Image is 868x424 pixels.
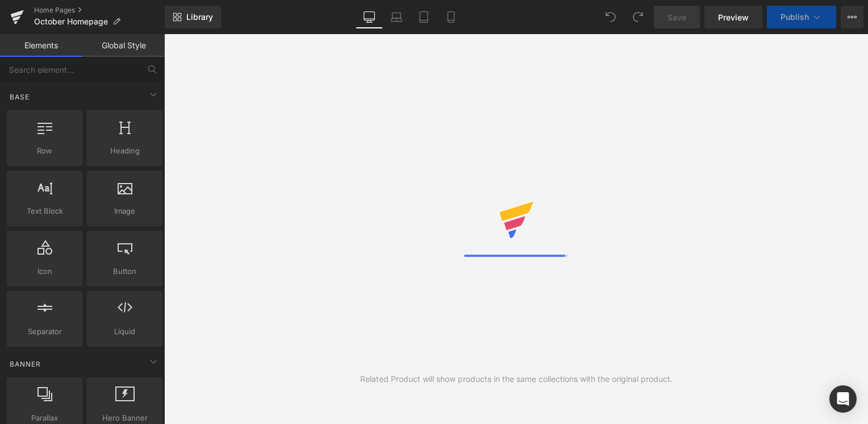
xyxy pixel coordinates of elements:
a: Tablet [410,6,437,28]
span: Text Block [10,205,79,217]
span: Liquid [90,326,159,338]
span: Hero Banner [90,412,159,424]
span: Library [186,12,213,22]
div: Related Product will show products in the same collections with the original product. [360,373,673,385]
div: Open Intercom Messenger [829,385,857,413]
span: Button [90,265,159,277]
a: Home Pages [34,6,165,15]
span: Separator [10,326,79,338]
button: Redo [627,6,649,28]
span: Preview [718,11,749,23]
span: Icon [10,265,79,277]
a: Preview [704,6,762,28]
span: Save [667,11,686,23]
button: Undo [599,6,622,28]
span: Parallax [10,412,79,424]
a: Global Style [82,34,165,57]
span: Row [10,145,79,157]
span: Image [90,205,159,217]
a: New Library [165,6,221,28]
span: Publish [781,13,809,22]
a: Desktop [356,6,383,28]
button: Publish [767,6,836,28]
span: Heading [90,145,159,157]
span: October Homepage [34,17,108,26]
a: Mobile [437,6,465,28]
span: Base [9,92,31,102]
button: More [841,6,863,28]
span: Banner [9,359,42,369]
a: Laptop [383,6,410,28]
